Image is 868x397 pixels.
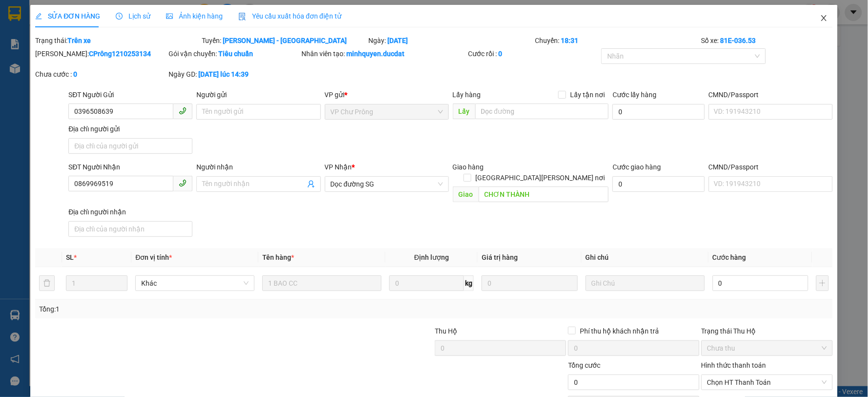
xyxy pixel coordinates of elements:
input: VD: Bàn, Ghế [262,275,381,291]
span: picture [166,13,173,20]
span: Đơn vị tính [135,253,172,261]
button: plus [816,275,828,291]
img: icon [238,13,246,21]
span: Lấy tận nơi [566,89,609,100]
div: Chuyến: [534,35,700,46]
span: Tên hàng [262,253,294,261]
div: Tuyến: [201,35,367,46]
span: close [820,14,828,22]
div: Người nhận [196,162,320,172]
span: SỬA ĐƠN HÀNG [35,12,100,20]
b: 0 [499,50,503,58]
span: SL [66,253,74,261]
b: 81E-036.53 [720,37,756,44]
span: Dọc đường SG [331,177,443,191]
input: Dọc đường [475,104,609,119]
span: Yêu cầu xuất hóa đơn điện tử [238,12,341,20]
span: clock-circle [116,13,123,20]
input: Địa chỉ của người nhận [68,221,192,237]
th: Ghi chú [582,248,709,267]
div: Ngày GD: [169,69,300,80]
span: Cước hàng [713,253,746,261]
span: Thu Hộ [435,327,457,335]
span: user-add [307,180,315,188]
span: Lấy hàng [453,91,481,99]
span: Giao [453,187,479,202]
div: Địa chỉ người gửi [68,124,192,134]
div: Chưa cước : [35,69,167,80]
span: VP Chư Prông [331,104,443,119]
div: SĐT Người Nhận [68,162,192,172]
span: Tổng cước [568,361,600,369]
span: Giao hàng [453,163,484,171]
input: Ghi Chú [586,275,705,291]
div: Địa chỉ người nhận [68,207,192,217]
label: Hình thức thanh toán [701,361,766,369]
div: SĐT Người Gửi [68,89,192,100]
div: CMND/Passport [709,162,833,172]
div: VP gửi [325,89,449,100]
div: Tổng: 1 [39,304,335,314]
div: Nhân viên tạo: [302,48,466,59]
b: [DATE] [387,37,408,44]
span: [GEOGRAPHIC_DATA][PERSON_NAME] nơi [471,172,609,183]
span: Ảnh kiện hàng [166,12,223,20]
span: Định lượng [414,253,449,261]
b: 0 [73,70,77,78]
div: Số xe: [700,35,834,46]
span: phone [179,107,187,115]
b: minhquyen.ducdat [347,50,405,58]
label: Cước lấy hàng [613,91,656,99]
span: VP Nhận [325,163,352,171]
label: Cước giao hàng [613,163,661,171]
input: Cước lấy hàng [613,104,705,120]
div: Cước rồi : [468,48,600,59]
div: Trạng thái Thu Hộ [701,326,833,336]
div: Ngày: [367,35,534,46]
span: Chưa thu [707,341,827,355]
span: Khác [141,276,249,291]
b: [DATE] lúc 14:39 [198,70,249,78]
input: 0 [482,275,578,291]
b: Trên xe [67,37,91,44]
button: delete [39,275,55,291]
b: 18:31 [561,37,578,44]
div: Người gửi [196,89,320,100]
span: edit [35,13,42,20]
span: phone [179,179,187,187]
button: Close [810,5,838,32]
input: Địa chỉ của người gửi [68,138,192,154]
b: CPrông1210253134 [89,50,151,58]
span: kg [464,275,474,291]
b: [PERSON_NAME] - [GEOGRAPHIC_DATA] [223,37,347,44]
span: Lấy [453,104,475,119]
span: Giá trị hàng [482,253,518,261]
div: Gói vận chuyển: [169,48,300,59]
div: CMND/Passport [709,89,833,100]
b: Tiêu chuẩn [218,50,253,58]
div: Trạng thái: [34,35,201,46]
span: Phí thu hộ khách nhận trả [576,326,663,336]
input: Dọc đường [479,187,609,202]
input: Cước giao hàng [613,176,705,192]
span: Chọn HT Thanh Toán [707,375,827,390]
span: Lịch sử [116,12,150,20]
div: [PERSON_NAME]: [35,48,167,59]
